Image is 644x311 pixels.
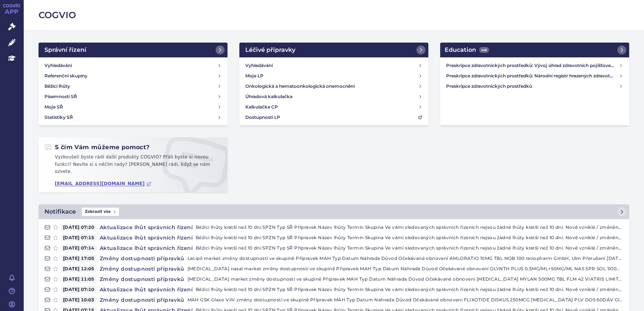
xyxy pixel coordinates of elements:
[242,60,425,71] a: Vyhledávání
[242,102,425,112] a: Kalkulačka CP
[97,224,196,231] h4: Aktualizace lhůt správních řízení
[245,46,295,54] h2: Léčivé přípravky
[61,275,97,283] span: [DATE] 11:05
[82,208,119,216] span: Zobrazit vše
[196,244,623,252] p: Běžící lhůty kratší než 10 dní SPZN Typ SŘ Přípravek Název lhůty Termín Skupina Ve vámi sledovaný...
[61,255,97,262] span: [DATE] 17:05
[42,102,225,112] a: Moje SŘ
[97,275,187,283] h4: Změny dostupnosti přípravků
[44,93,77,100] h4: Písemnosti SŘ
[97,265,187,272] h4: Změny dostupnosti přípravků
[44,72,87,80] h4: Referenční skupiny
[42,112,225,123] a: Statistiky SŘ
[61,296,97,304] span: [DATE] 10:03
[61,234,97,241] span: [DATE] 07:15
[445,46,489,54] h2: Education
[245,62,273,69] h4: Vyhledávání
[97,286,196,293] h4: Aktualizace lhůt správních řízení
[196,234,623,241] p: Běžící lhůty kratší než 10 dní SPZN Typ SŘ Přípravek Název lhůty Termín Skupina Ve vámi sledovaný...
[44,207,76,216] h2: Notifikace
[97,234,196,241] h4: Aktualizace lhůt správních řízení
[187,265,623,272] p: [MEDICAL_DATA] nasal market změny dostupností ve skupině Přípravek MAH Typ Datum Náhrada Důvod Oč...
[479,47,489,53] span: 449
[242,71,425,81] a: Moje LP
[443,71,626,81] a: Preskripce zdravotnických prostředků: Národní registr hrazených zdravotnických služeb (NRHZS)
[443,60,626,71] a: Preskripce zdravotnických prostředků: Vývoj úhrad zdravotních pojišťoven za zdravotnické prostředky
[44,154,222,178] p: Vyzkoušeli byste rádi další produkty COGVIO? Přáli byste si novou funkci? Nevíte si s něčím rady?...
[245,103,278,111] h4: Kalkulačka CP
[239,43,428,57] a: Léčivé přípravky
[44,62,72,69] h4: Vyhledávání
[55,181,152,187] a: [EMAIL_ADDRESS][DOMAIN_NAME]
[187,275,623,283] p: [MEDICAL_DATA] market změny dostupností ve skupině Přípravek MAH Typ Datum Náhrada Důvod Očekávan...
[42,71,225,81] a: Referenční skupiny
[44,83,70,90] h4: Běžící lhůty
[443,81,626,91] a: Preskripce zdravotnických prostředků
[446,72,619,80] h4: Preskripce zdravotnických prostředků: Národní registr hrazených zdravotnických služeb (NRHZS)
[39,204,629,219] a: NotifikaceZobrazit vše
[44,46,86,54] h2: Správní řízení
[242,91,425,102] a: Úhradová kalkulačka
[245,72,263,80] h4: Moje LP
[39,9,629,21] h2: COGVIO
[97,296,187,304] h4: Změny dostupnosti přípravků
[61,286,97,293] span: [DATE] 07:10
[242,81,425,91] a: Onkologická a hematoonkologická onemocnění
[42,60,225,71] a: Vyhledávání
[44,103,63,111] h4: Moje SŘ
[245,83,355,90] h4: Onkologická a hematoonkologická onemocnění
[196,286,623,293] p: Běžící lhůty kratší než 10 dní SPZN Typ SŘ Přípravek Název lhůty Termín Skupina Ve vámi sledovaný...
[44,143,150,151] h2: S čím Vám můžeme pomoct?
[440,43,629,57] a: Education449
[61,265,97,272] span: [DATE] 12:05
[42,81,225,91] a: Běžící lhůty
[446,62,619,69] h4: Preskripce zdravotnických prostředků: Vývoj úhrad zdravotních pojišťoven za zdravotnické prostředky
[39,43,228,57] a: Správní řízení
[187,296,623,304] p: MAH GSK Glaxo ViiV změny dostupností ve skupině Přípravek MAH Typ Datum Náhrada Důvod Očekávané o...
[44,114,73,121] h4: Statistiky SŘ
[187,255,623,262] p: Lacipil market změny dostupností ve skupině Přípravek MAH Typ Datum Náhrada Důvod Očekávané obnov...
[242,112,425,123] a: Dostupnosti LP
[196,224,623,231] p: Běžící lhůty kratší než 10 dní SPZN Typ SŘ Přípravek Název lhůty Termín Skupina Ve vámi sledovaný...
[42,91,225,102] a: Písemnosti SŘ
[245,114,280,121] h4: Dostupnosti LP
[97,244,196,252] h4: Aktualizace lhůt správních řízení
[61,244,97,252] span: [DATE] 07:14
[97,255,187,262] h4: Změny dostupnosti přípravků
[61,224,97,231] span: [DATE] 07:20
[446,83,619,90] h4: Preskripce zdravotnických prostředků
[245,93,292,100] h4: Úhradová kalkulačka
